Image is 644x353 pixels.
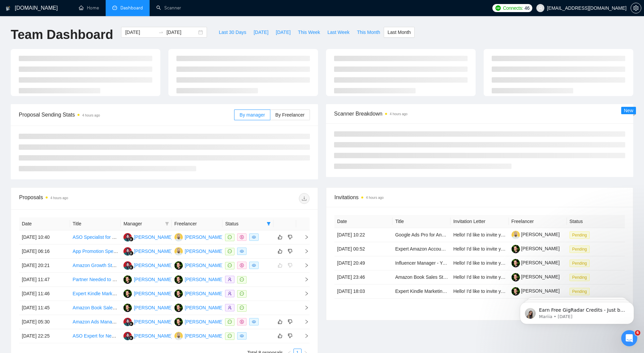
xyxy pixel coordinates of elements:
a: Pending [570,232,592,237]
a: NF[PERSON_NAME] [123,333,172,338]
a: Amazon Book Sales Strategy and Buy Box Recovery Expert [395,274,520,280]
span: right [299,249,309,254]
a: NF[PERSON_NAME] [123,234,172,239]
img: AU [174,318,183,326]
div: [PERSON_NAME] [134,332,172,340]
img: upwork-logo.png [495,5,501,11]
a: searchScanner [156,5,181,11]
span: Dashboard [120,5,143,11]
img: gigradar-bm.png [129,336,133,340]
td: [DATE] 11:46 [19,287,70,301]
td: [DATE] 22:25 [19,329,70,343]
button: like [276,247,284,255]
a: AU[PERSON_NAME] [174,319,223,324]
span: Earn Free GigRadar Credits - Just by Sharing Your Story! 💬 Want more credits for sending proposal... [29,19,116,185]
span: Proposal Sending Stats [19,111,234,119]
div: [PERSON_NAME] [134,318,172,325]
span: dislike [288,249,292,254]
span: Pending [570,274,590,281]
a: D[PERSON_NAME] [174,333,223,338]
img: AU [174,290,183,298]
span: Last 30 Days [219,29,246,36]
img: D [174,332,183,340]
span: filter [164,219,170,229]
span: right [299,235,309,239]
span: This Week [298,29,320,36]
span: By manager [239,112,265,118]
span: user-add [228,277,232,281]
div: [PERSON_NAME] [134,233,172,241]
div: [PERSON_NAME] [185,304,223,311]
a: App Promotion Specialist and PR for Productivity CRM App [73,249,196,254]
span: dashboard [112,5,117,10]
span: message [240,277,244,281]
span: dislike [288,333,292,339]
img: NF [123,332,132,340]
span: This Month [357,29,380,36]
div: [PERSON_NAME] [185,332,223,340]
span: Invitations [334,193,625,202]
span: right [299,263,309,268]
span: eye [240,334,244,338]
button: like [276,332,284,340]
div: [PERSON_NAME] [134,304,172,311]
button: [DATE] [250,27,272,38]
span: message [228,235,232,239]
span: eye [252,320,256,324]
span: Pending [570,231,590,239]
td: [DATE] 20:49 [334,256,392,270]
button: Last Week [324,27,353,38]
img: AU [123,304,132,312]
img: gigradar-bm.png [129,237,133,241]
span: eye [252,263,256,267]
span: 46 [525,4,530,12]
button: Last Month [384,27,414,38]
span: New [624,108,633,113]
a: Expert Kindle Marketing Specialist Needed for Amazon Books [73,291,201,296]
input: End date [166,29,197,36]
span: Status [225,220,264,227]
button: This Week [294,27,324,38]
span: user-add [228,292,232,296]
td: Amazon Ads Manager and Strategist [70,315,121,329]
button: dislike [286,332,294,340]
a: [PERSON_NAME] [512,260,560,265]
button: like [276,318,284,326]
a: Partner Needed to Sell Amazon Product on Revenue Share Basis [73,277,209,282]
button: This Month [353,27,384,38]
div: [PERSON_NAME] [185,318,223,325]
td: [DATE] 10:40 [19,230,70,245]
td: [DATE] 18:03 [334,284,392,299]
div: [PERSON_NAME] [134,276,172,283]
span: right [299,319,309,324]
div: [PERSON_NAME] [134,262,172,269]
th: Title [392,215,450,228]
button: Last 30 Days [215,27,250,38]
span: swap-right [158,30,164,35]
a: AU[PERSON_NAME] [174,276,223,282]
img: AU [174,261,183,270]
img: logo [6,3,10,14]
th: Freelancer [509,215,567,228]
time: 4 hours ago [82,114,100,117]
span: message [240,306,244,310]
th: Date [334,215,392,228]
span: Manager [123,220,162,227]
td: [DATE] 05:30 [19,315,70,329]
a: NF[PERSON_NAME] [123,262,172,268]
span: Scanner Breakdown [334,109,625,118]
div: [PERSON_NAME] [134,290,172,297]
a: NF[PERSON_NAME] [123,248,172,254]
span: right [299,277,309,282]
span: By Freelancer [275,112,305,118]
a: Influencer Manager - YouTube & Amazon [395,260,481,266]
a: AU[PERSON_NAME] [123,276,172,282]
th: Freelancer [172,217,223,230]
span: message [228,249,232,253]
img: NF [123,233,132,241]
a: AU[PERSON_NAME] [174,305,223,310]
span: message [240,292,244,296]
a: Pending [570,246,592,252]
span: 6 [635,330,640,336]
img: AU [123,290,132,298]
